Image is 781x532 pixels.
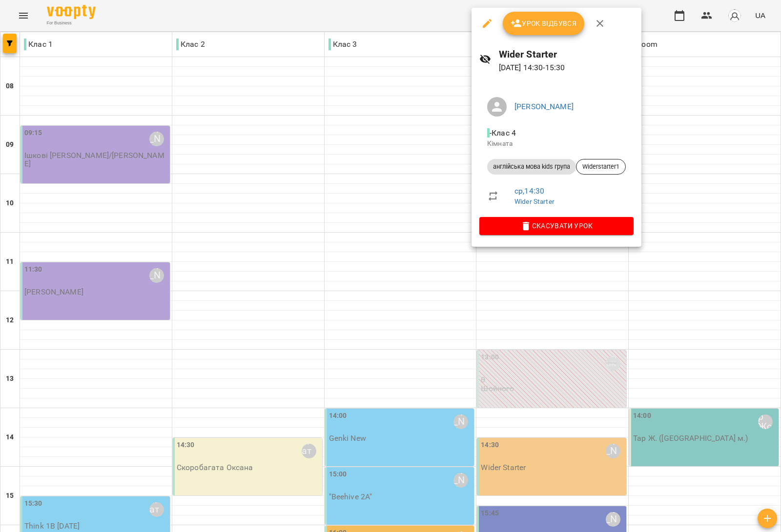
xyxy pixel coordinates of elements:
[487,220,626,232] span: Скасувати Урок
[511,18,577,29] span: Урок відбувся
[576,162,625,171] span: Widerstarter1
[479,217,634,235] button: Скасувати Урок
[514,197,555,205] a: Wider Starter
[514,102,574,111] a: [PERSON_NAME]
[499,62,634,74] p: [DATE] 14:30 - 15:30
[514,186,544,196] a: ср , 14:30
[487,162,576,171] span: англійська мова kids група
[487,139,626,149] p: Кімната
[499,47,634,62] h6: Wider Starter
[487,128,518,138] span: - Клас 4
[503,12,585,35] button: Урок відбувся
[576,159,626,175] div: Widerstarter1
